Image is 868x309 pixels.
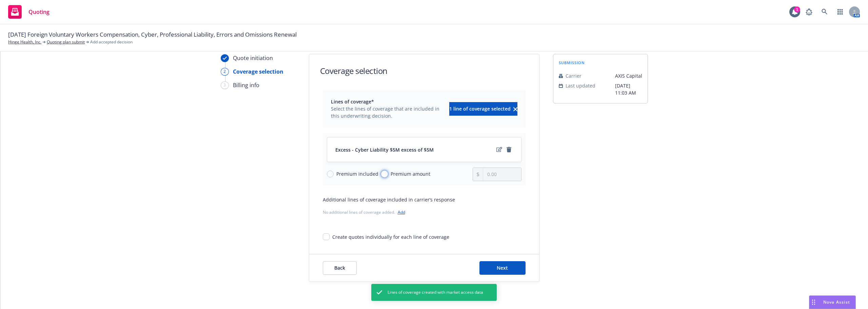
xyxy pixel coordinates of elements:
span: submission [559,60,585,65]
span: Carrier [566,72,581,79]
a: Report a Bug [802,5,816,19]
span: Last updated [566,82,595,89]
span: Premium included [336,170,378,177]
span: Quoting [28,9,50,15]
input: Premium included [327,171,334,177]
a: Quoting plan submit [47,39,85,45]
span: AXIS Capital [615,72,642,79]
button: Back [323,261,357,275]
div: 2 [221,68,229,76]
div: 3 [221,81,229,89]
span: Nova Assist [823,299,850,305]
button: Nova Assist [809,295,856,309]
svg: clear selection [513,107,517,111]
span: Back [334,265,345,271]
div: Quote initiation [233,54,273,62]
span: Lines of coverage* [331,98,445,105]
input: Premium amount [381,171,388,177]
div: Create quotes individually for each line of coverage [332,233,449,240]
span: 1 line of coverage selected [449,105,511,112]
span: Add accepted decision [90,39,133,45]
span: Select the lines of coverage that are included in this underwriting decision. [331,105,445,119]
a: edit [495,146,504,154]
a: Hinge Health, Inc. [8,39,41,45]
span: Next [497,265,508,271]
div: Additional lines of coverage included in carrier’s response [323,196,526,203]
span: Premium amount [391,170,430,177]
a: Search [818,5,831,19]
span: Lines of coverage created with market access data [388,289,483,295]
span: [DATE] Foreign Voluntary Workers Compensation, Cyber, Professional Liability, Errors and Omission... [8,30,297,39]
span: Excess - Cyber Liability $5M excess of $5M [335,146,434,153]
input: 0.00 [483,168,521,181]
div: Drag to move [809,296,818,309]
a: Switch app [833,5,847,19]
a: remove [505,146,513,154]
a: Add [398,209,405,215]
h1: Coverage selection [320,65,388,76]
button: Next [479,261,526,275]
div: 1 [794,6,800,13]
div: Coverage selection [233,67,283,76]
div: No additional lines of coverage added. [323,209,526,216]
a: Quoting [5,2,52,21]
div: Billing info [233,81,259,89]
button: 1 line of coverage selectedclear selection [449,102,517,116]
span: [DATE] 11:03 AM [615,82,642,96]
